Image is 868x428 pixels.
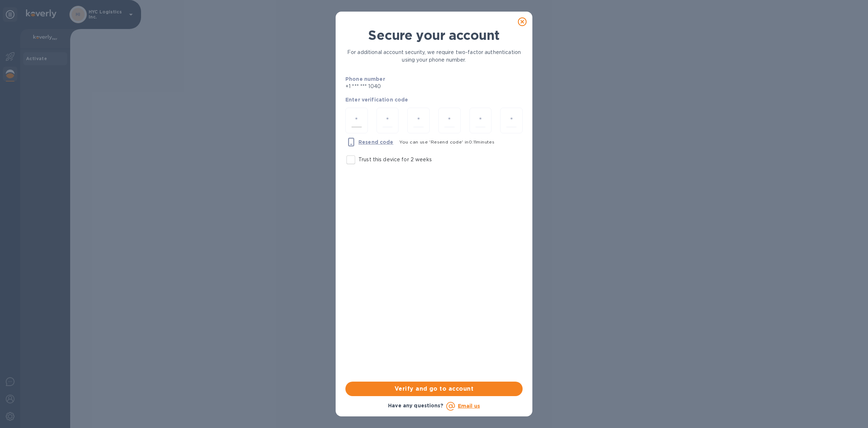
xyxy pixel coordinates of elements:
u: Resend code [358,139,393,145]
p: For additional account security, we require two-factor authentication using your phone number. [345,49,523,64]
span: You can use 'Resend code' in 0 : 11 minutes [399,139,495,145]
p: Enter verification code [345,96,523,103]
button: Verify and go to account [345,382,523,396]
span: Verify and go to account [351,385,517,393]
p: Trust this device for 2 weeks [358,156,432,163]
a: Email us [458,403,480,409]
b: Have any questions? [388,403,443,408]
h1: Secure your account [345,28,523,43]
b: Phone number [345,76,385,82]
